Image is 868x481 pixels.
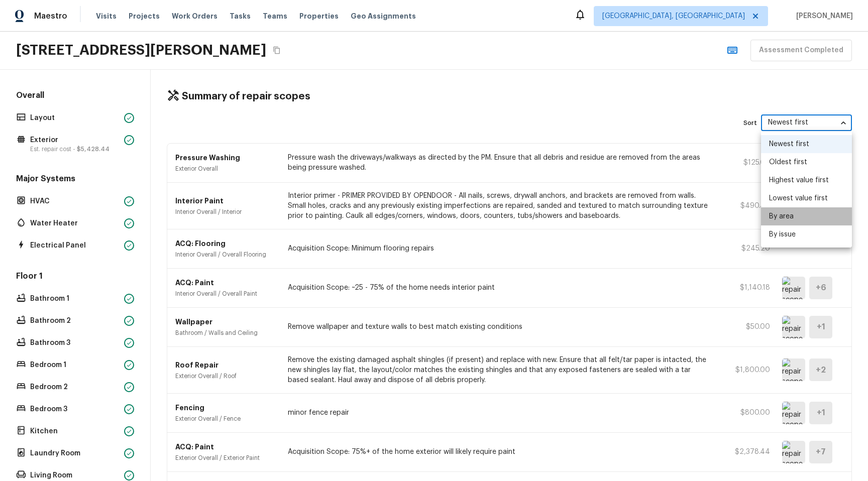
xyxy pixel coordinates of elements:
[761,153,852,171] li: Oldest first
[761,189,852,207] li: Lowest value first
[761,207,852,225] li: By area
[761,225,852,244] li: By issue
[761,171,852,189] li: Highest value first
[761,135,852,153] li: Newest first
